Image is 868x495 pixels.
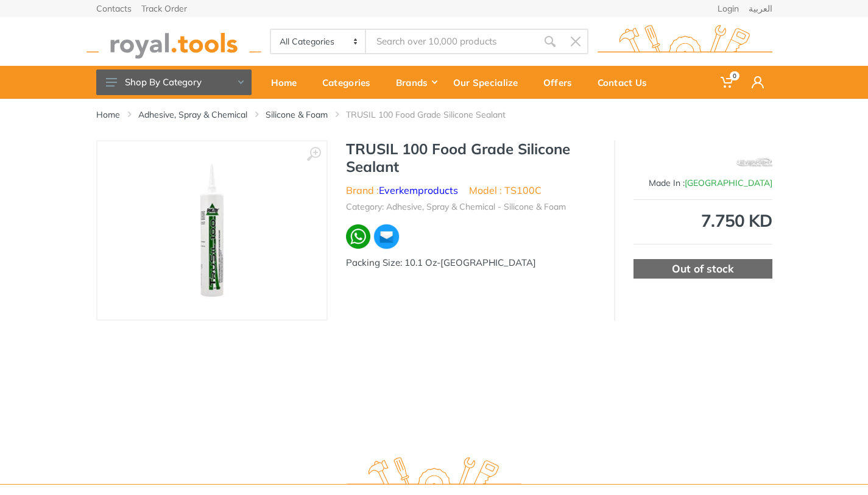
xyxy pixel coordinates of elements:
[633,212,772,229] div: 7.750 KD
[445,66,535,99] a: Our Specialize
[314,66,387,99] a: Categories
[633,259,772,279] div: Out of stock
[535,69,589,95] div: Offers
[96,4,132,13] a: Contacts
[346,183,458,198] li: Brand :
[347,457,521,491] img: royal.tools Logo
[266,109,328,121] a: Silicone & Foam
[535,66,589,99] a: Offers
[346,109,524,121] li: TRUSIL 100 Food Grade Silicone Sealant
[598,25,772,59] img: royal.tools Logo
[373,223,400,251] img: ma.webp
[346,224,371,249] img: wa.webp
[314,69,387,95] div: Categories
[685,177,772,188] span: [GEOGRAPHIC_DATA]
[263,69,314,95] div: Home
[138,109,247,121] a: Adhesive, Spray & Chemical
[96,69,252,95] button: Shop By Category
[263,66,314,99] a: Home
[366,29,537,54] input: Site search
[712,66,743,99] a: 0
[346,256,596,270] div: Packing Size: 10.1 Oz-[GEOGRAPHIC_DATA]
[589,69,664,95] div: Contact Us
[736,146,772,177] img: Everkemproducts
[346,201,566,213] li: Category: Adhesive, Spray & Chemical - Silicone & Foam
[387,69,445,95] div: Brands
[96,109,120,121] a: Home
[86,25,261,59] img: royal.tools Logo
[379,184,458,196] a: Everkemproducts
[160,162,263,299] img: Royal Tools - TRUSIL 100 Food Grade Silicone Sealant
[141,4,187,13] a: Track Order
[346,140,596,176] h1: TRUSIL 100 Food Grade Silicone Sealant
[633,177,772,190] div: Made In :
[718,4,739,13] a: Login
[589,66,664,99] a: Contact Us
[730,71,739,80] span: 0
[749,4,772,13] a: العربية
[96,109,772,121] nav: breadcrumb
[271,30,367,53] select: Category
[469,183,542,198] li: Model : TS100C
[445,69,535,95] div: Our Specialize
